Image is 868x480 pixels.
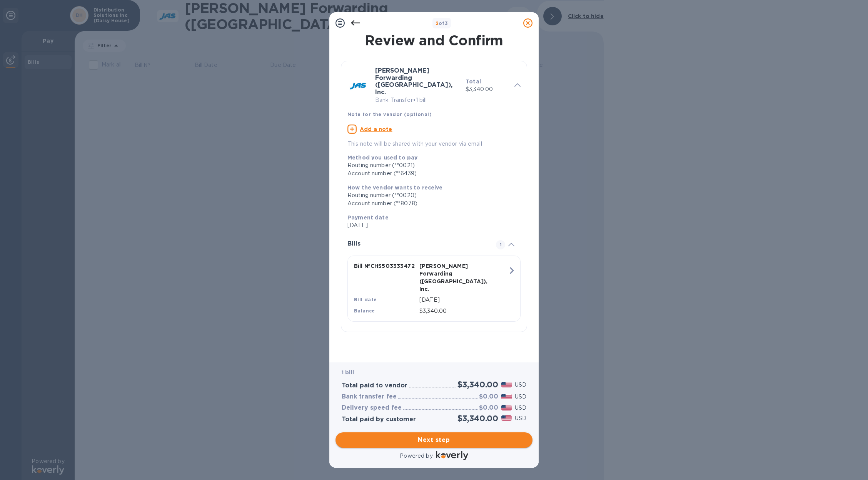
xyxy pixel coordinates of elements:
p: Powered by [400,452,432,460]
h3: Delivery speed fee [342,404,402,412]
img: USD [501,405,512,410]
h1: Review and Confirm [339,32,529,48]
b: Note for the vendor (optional) [347,111,432,117]
b: of 3 [436,20,448,26]
b: Balance [354,308,375,314]
div: Routing number (**0021) [347,161,514,169]
p: This note will be shared with your vendor via email [347,140,521,148]
b: Total [466,78,481,85]
h2: $3,340.00 [457,414,498,423]
h3: $0.00 [479,393,498,400]
div: Account number (**8078) [347,199,514,208]
p: $3,340.00 [466,85,508,93]
span: Next step [342,435,526,445]
p: $3,340.00 [419,307,508,315]
div: [PERSON_NAME] Forwarding ([GEOGRAPHIC_DATA]), Inc.Bank Transfer•1 billTotal$3,340.00Note for the ... [347,67,521,148]
img: USD [501,415,512,421]
p: Bill № CHS503333472 [354,262,416,270]
img: Logo [436,451,468,460]
p: Bank Transfer • 1 bill [375,96,459,104]
img: USD [501,394,512,399]
h3: Bills [347,240,487,247]
b: Method you used to pay [347,154,417,161]
span: 2 [436,20,439,26]
p: [DATE] [347,221,514,229]
p: [DATE] [419,296,508,304]
h2: $3,340.00 [457,380,498,389]
button: Bill №CHS503333472[PERSON_NAME] Forwarding ([GEOGRAPHIC_DATA]), Inc.Bill date[DATE]Balance$3,340.00 [347,256,521,322]
b: 1 bill [342,369,354,375]
img: USD [501,382,512,387]
div: Account number (**6439) [347,169,514,178]
span: 1 [496,240,505,249]
u: Add a note [360,126,392,132]
p: USD [515,404,526,412]
b: [PERSON_NAME] Forwarding ([GEOGRAPHIC_DATA]), Inc. [375,67,452,96]
b: Payment date [347,214,389,221]
h3: $0.00 [479,404,498,412]
b: How the vendor wants to receive [347,184,443,191]
p: [PERSON_NAME] Forwarding ([GEOGRAPHIC_DATA]), Inc. [419,262,482,293]
p: USD [515,414,526,422]
p: USD [515,393,526,401]
h3: Bank transfer fee [342,393,397,400]
h3: Total paid to vendor [342,382,407,389]
div: Routing number (**0020) [347,191,514,199]
button: Next step [336,432,532,448]
p: USD [515,381,526,389]
b: Bill date [354,297,377,302]
h3: Total paid by customer [342,416,416,423]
